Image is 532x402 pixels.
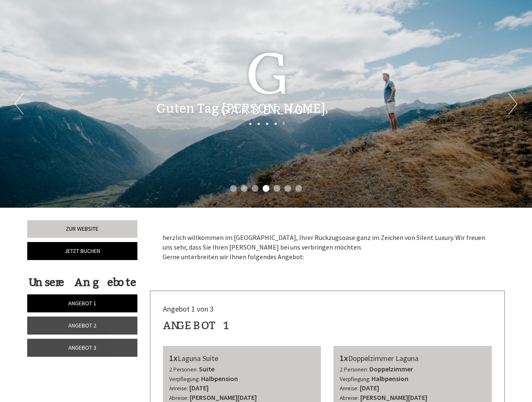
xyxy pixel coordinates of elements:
[190,393,257,402] b: [PERSON_NAME][DATE]
[169,352,315,364] div: Laguna Suite
[163,233,493,262] p: herzlich willkommen im [GEOGRAPHIC_DATA], Ihrer Rückzugsoase ganz im Zeichen von Silent Luxury. W...
[340,352,486,364] div: Doppelzimmer Laguna
[360,384,379,392] b: [DATE]
[68,299,96,307] span: Angebot 1
[201,374,238,383] b: Halbpension
[169,366,198,373] small: 2 Personen:
[169,394,189,402] small: Abreise:
[340,385,359,392] small: Anreise:
[372,374,408,383] b: Halbpension
[360,393,427,402] b: [PERSON_NAME][DATE]
[189,384,209,392] b: [DATE]
[169,376,200,383] small: Verpflegung:
[68,344,96,351] span: Angebot 3
[27,275,137,290] div: Unsere Angebote
[340,353,348,363] b: 1x
[340,366,368,373] small: 2 Personen:
[68,322,96,329] span: Angebot 2
[169,353,178,363] b: 1x
[199,365,214,373] b: Suite
[369,365,413,373] b: Doppelzimmer
[156,102,328,116] h1: Guten Tag [PERSON_NAME],
[163,304,214,314] span: Angebot 1 von 3
[27,220,137,238] a: Zur Website
[169,385,188,392] small: Anreise:
[163,318,230,333] div: Angebot 1
[27,242,137,260] a: Jetzt buchen
[340,376,370,383] small: Verpflegung:
[340,394,359,402] small: Abreise:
